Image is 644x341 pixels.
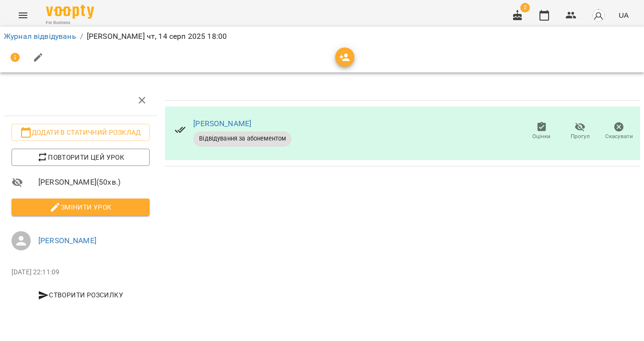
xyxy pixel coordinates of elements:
[193,119,251,128] a: [PERSON_NAME]
[19,201,142,213] span: Змінити урок
[561,118,600,145] button: Прогул
[4,32,76,41] a: Журнал відвідувань
[19,152,142,163] span: Повторити цей урок
[599,118,638,145] button: Скасувати
[520,3,530,12] span: 2
[571,132,590,141] span: Прогул
[80,31,83,42] li: /
[4,31,640,42] nav: breadcrumb
[46,20,94,26] span: For Business
[619,10,629,20] span: UA
[12,149,150,166] button: Повторити цей урок
[605,132,633,141] span: Скасувати
[193,134,292,143] span: Відвідування за абонементом
[12,124,150,141] button: Додати в статичний розклад
[522,118,561,145] button: Оцінки
[46,5,94,19] img: Voopty Logo
[12,199,150,216] button: Змінити урок
[38,236,96,245] a: [PERSON_NAME]
[592,9,605,22] img: avatar_s.png
[532,132,550,141] span: Оцінки
[12,286,150,304] button: Створити розсилку
[15,289,146,301] span: Створити розсилку
[38,176,150,188] span: [PERSON_NAME] ( 50 хв. )
[12,4,35,27] button: Menu
[19,127,142,138] span: Додати в статичний розклад
[615,6,632,24] button: UA
[87,31,227,42] p: [PERSON_NAME] чт, 14 серп 2025 18:00
[12,268,150,277] p: [DATE] 22:11:09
